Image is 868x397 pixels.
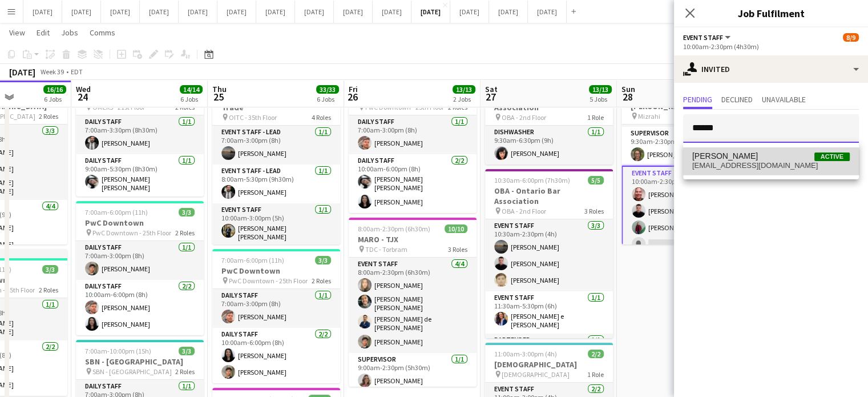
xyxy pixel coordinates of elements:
[502,113,546,122] span: OBA - 2nd Floor
[76,280,204,335] app-card-role: Daily Staff2/210:00am-6:00pm (8h)[PERSON_NAME][PERSON_NAME]
[42,265,58,274] span: 3/3
[85,208,148,216] span: 7:00am-6:00pm (11h)
[528,1,567,23] button: [DATE]
[347,90,358,103] span: 26
[494,176,570,185] span: 10:30am-6:00pm (7h30m)
[39,286,58,294] span: 2 Roles
[411,1,450,23] button: [DATE]
[256,1,295,23] button: [DATE]
[175,228,195,237] span: 2 Roles
[349,84,358,94] span: Fri
[453,95,475,103] div: 2 Jobs
[349,115,477,154] app-card-role: Daily Staff1/17:00am-3:00pm (8h)[PERSON_NAME]
[365,245,407,254] span: TDC - Torbram
[5,25,30,40] a: View
[349,258,477,353] app-card-role: Event Staff4/48:00am-2:30pm (6h30m)[PERSON_NAME][PERSON_NAME] [PERSON_NAME][PERSON_NAME] de [PERS...
[312,113,331,122] span: 4 Roles
[56,25,83,40] a: Jobs
[217,1,256,23] button: [DATE]
[692,161,850,170] span: angelocarlotto@gmail.com
[212,84,227,94] span: Thu
[211,90,227,103] span: 25
[334,1,373,23] button: [DATE]
[62,1,101,23] button: [DATE]
[9,66,35,78] div: [DATE]
[85,347,151,355] span: 7:00am-10:00pm (15h)
[843,33,859,42] span: 8/9
[587,370,604,379] span: 1 Role
[316,85,339,94] span: 33/33
[92,228,171,237] span: PwC Downtown - 25th Floor
[76,356,204,367] h3: SBN - [GEOGRAPHIC_DATA]
[485,291,613,334] app-card-role: Event Staff1/111:30am-5:30pm (6h)[PERSON_NAME] e [PERSON_NAME]
[485,186,613,206] h3: OBA - Ontario Bar Association
[180,85,203,94] span: 14/14
[683,33,723,42] span: Event Staff
[295,1,334,23] button: [DATE]
[101,1,140,23] button: [DATE]
[674,55,868,83] div: Invited
[212,249,340,383] div: 7:00am-6:00pm (11h)3/3PwC Downtown PwC Downtown - 25th Floor2 RolesDaily Staff1/17:00am-3:00pm (8...
[349,218,477,387] app-job-card: 8:00am-2:30pm (6h30m)10/10MARO - TJX TDC - Torbram3 RolesEvent Staff4/48:00am-2:30pm (6h30m)[PERS...
[212,126,340,165] app-card-role: Event Staff - Lead1/17:00am-3:00pm (8h)[PERSON_NAME]
[814,153,850,161] span: Active
[221,256,284,264] span: 7:00am-6:00pm (11h)
[76,154,204,197] app-card-role: Daily Staff1/19:00am-5:30pm (8h30m)[PERSON_NAME] [PERSON_NAME]
[358,224,430,233] span: 8:00am-2:30pm (6h30m)
[762,95,806,103] span: Unavailable
[448,245,467,254] span: 3 Roles
[373,1,411,23] button: [DATE]
[621,75,749,244] app-job-card: Updated9:30am-2:30pm (5h)8/9[PERSON_NAME] Mizrahi3 Roles[PERSON_NAME][PERSON_NAME][PERSON_NAME]Su...
[485,169,613,338] app-job-card: 10:30am-6:00pm (7h30m)5/5OBA - Ontario Bar Association OBA - 2nd Floor3 RolesEvent Staff3/310:30a...
[39,112,58,121] span: 2 Roles
[485,75,613,165] div: 9:30am-6:30pm (9h)1/1OBA - Ontario Bar Association OBA - 2nd Floor1 RoleDishwasher1/19:30am-6:30p...
[589,85,612,94] span: 13/13
[229,113,277,122] span: OITC - 35th Floor
[485,219,613,291] app-card-role: Event Staff3/310:30am-2:30pm (4h)[PERSON_NAME][PERSON_NAME][PERSON_NAME]
[485,334,613,372] app-card-role: Bartender1/1
[502,207,546,215] span: OBA - 2nd Floor
[179,1,217,23] button: [DATE]
[674,6,868,21] h3: Job Fulfilment
[683,95,712,103] span: Pending
[212,203,340,246] app-card-role: Event Staff1/110:00am-3:00pm (5h)[PERSON_NAME] [PERSON_NAME]
[450,1,489,23] button: [DATE]
[483,90,498,103] span: 27
[212,266,340,276] h3: PwC Downtown
[43,85,66,94] span: 16/16
[37,27,50,38] span: Edit
[140,1,179,23] button: [DATE]
[621,127,749,166] app-card-role: Supervisor1/19:30am-2:30pm (5h)[PERSON_NAME]
[317,95,338,103] div: 6 Jobs
[683,33,732,42] button: Event Staff
[620,90,635,103] span: 28
[92,367,172,376] span: SBN - [GEOGRAPHIC_DATA]
[683,42,859,51] div: 10:00am-2:30pm (4h30m)
[76,201,204,335] app-job-card: 7:00am-6:00pm (11h)3/3PwC Downtown PwC Downtown - 25th Floor2 RolesDaily Staff1/17:00am-3:00pm (8...
[76,84,91,94] span: Wed
[179,208,195,216] span: 3/3
[349,353,477,392] app-card-role: Supervisor1/19:00am-2:30pm (5h30m)[PERSON_NAME]
[76,115,204,154] app-card-role: Daily Staff1/17:00am-3:30pm (8h30m)[PERSON_NAME]
[74,90,91,103] span: 24
[212,75,340,244] app-job-card: 7:00am-5:30pm (10h30m)4/4OITC - Ontario International Trade OITC - 35th Floor4 RolesEvent Staff -...
[90,27,115,38] span: Comms
[44,95,66,103] div: 6 Jobs
[349,75,477,213] app-job-card: 7:00am-6:00pm (11h)3/3PwC Downtown PwC Downtown - 25th Floor2 RolesDaily Staff1/17:00am-3:00pm (8...
[453,85,475,94] span: 13/13
[674,152,868,171] p: Click on text input to invite a crew
[692,151,758,161] span: Angelo Carlotto
[23,1,62,23] button: [DATE]
[71,67,83,76] div: EDT
[180,95,202,103] div: 6 Jobs
[638,112,660,121] span: Mizrahi
[588,176,604,185] span: 5/5
[494,350,557,358] span: 11:00am-3:00pm (4h)
[179,347,195,355] span: 3/3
